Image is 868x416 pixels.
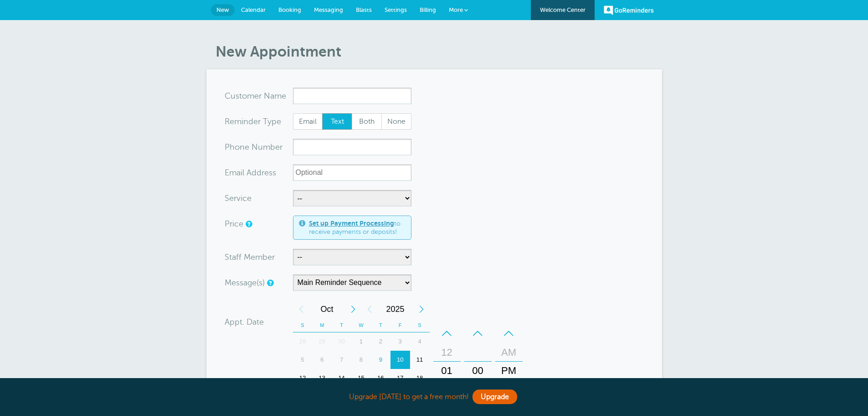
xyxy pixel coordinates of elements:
[390,369,410,387] div: 17
[293,369,313,387] div: 12
[378,300,413,318] span: 2025
[390,332,410,351] div: Friday, October 3
[382,114,411,129] span: None
[225,220,243,228] label: Price
[293,332,313,351] div: 28
[410,332,430,351] div: Saturday, October 4
[332,369,351,387] div: 14
[312,351,332,369] div: 6
[216,43,662,60] h1: New Appointment
[293,332,313,351] div: Sunday, September 28
[312,351,332,369] div: Monday, October 6
[225,253,275,261] label: Staff Member
[216,6,229,13] span: New
[206,387,662,407] div: Upgrade [DATE] to get a free month!
[225,139,293,155] div: mber
[385,6,407,13] span: Settings
[352,113,382,130] label: Both
[351,332,371,351] div: 1
[436,362,458,380] div: 01
[309,220,406,236] span: to receive payments or deposits!
[390,351,410,369] div: Friday, October 10
[410,351,430,369] div: Saturday, October 11
[371,369,390,387] div: 16
[390,369,410,387] div: Friday, October 17
[381,113,411,130] label: None
[225,194,252,202] label: Service
[225,318,264,326] label: Appt. Date
[246,221,251,227] a: An optional price for the appointment. If you set a price, you can include a payment link in your...
[332,369,351,387] div: Tuesday, October 14
[410,332,430,351] div: 4
[390,332,410,351] div: 3
[413,300,430,318] div: Next Year
[351,351,371,369] div: Wednesday, October 8
[240,143,263,151] span: ne Nu
[351,318,371,332] th: W
[225,169,241,177] span: Ema
[241,6,266,13] span: Calendar
[239,92,270,100] span: tomer N
[371,318,390,332] th: T
[332,332,351,351] div: Tuesday, September 30
[410,369,430,387] div: 18
[449,6,463,13] span: More
[473,390,517,404] a: Upgrade
[351,369,371,387] div: 15
[371,351,390,369] div: Today, Thursday, October 9
[312,332,332,351] div: Monday, September 29
[467,362,489,380] div: 00
[371,332,390,351] div: 2
[241,169,262,177] span: il Add
[211,4,235,16] a: New
[345,300,361,318] div: Next Month
[390,351,410,369] div: 10
[293,318,313,332] th: S
[312,332,332,351] div: 29
[371,369,390,387] div: Thursday, October 16
[332,351,351,369] div: 7
[420,6,436,13] span: Billing
[323,114,352,129] span: Text
[225,92,239,100] span: Cus
[225,117,281,126] label: Reminder Type
[278,6,301,13] span: Booking
[436,343,458,362] div: 12
[293,113,323,130] label: Email
[351,369,371,387] div: Wednesday, October 15
[322,113,352,130] label: Text
[332,318,351,332] th: T
[371,351,390,369] div: 9
[361,300,378,318] div: Previous Year
[356,6,372,13] span: Blasts
[293,351,313,369] div: 5
[314,6,343,13] span: Messaging
[225,279,265,287] label: Message(s)
[352,114,381,129] span: Both
[312,318,332,332] th: M
[225,88,293,104] div: ame
[309,220,394,227] a: Set up Payment Processing
[309,300,345,318] span: October
[225,143,240,151] span: Pho
[332,351,351,369] div: Tuesday, October 7
[498,343,520,362] div: AM
[332,332,351,351] div: 30
[410,318,430,332] th: S
[371,332,390,351] div: Thursday, October 2
[225,164,293,181] div: ress
[293,164,411,181] input: Optional
[351,332,371,351] div: Wednesday, October 1
[293,351,313,369] div: Sunday, October 5
[410,369,430,387] div: Saturday, October 18
[312,369,332,387] div: 13
[267,280,272,286] a: Simple templates and custom messages will use the reminder schedule set under Settings > Reminder...
[312,369,332,387] div: Monday, October 13
[351,351,371,369] div: 8
[498,362,520,380] div: PM
[410,351,430,369] div: 11
[390,318,410,332] th: F
[293,300,309,318] div: Previous Month
[293,369,313,387] div: Sunday, October 12
[293,114,323,129] span: Email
